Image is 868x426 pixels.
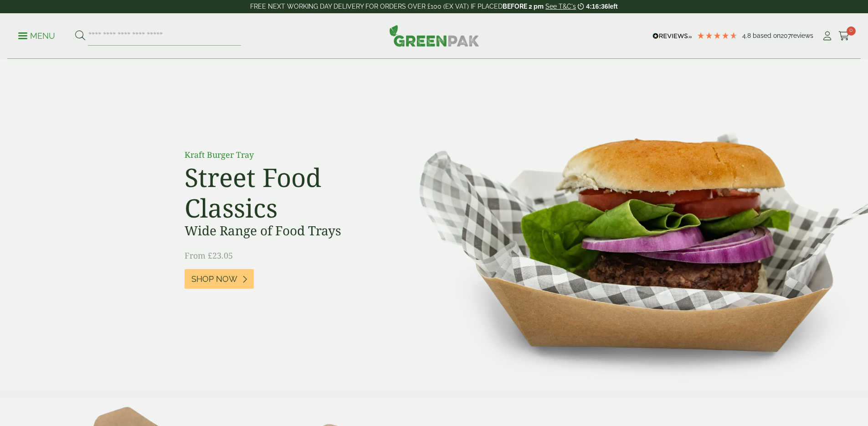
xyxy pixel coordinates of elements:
a: Shop Now [185,269,254,289]
i: My Account [822,31,833,41]
span: reviews [791,32,813,39]
span: 4.8 [742,32,753,39]
img: Burger-Tray-homepage-optimised [390,59,868,391]
p: Menu [18,31,55,42]
span: Based on [753,32,781,39]
strong: BEFORE 2 pm [503,3,544,10]
a: Menu [18,31,55,40]
a: See T&C's [545,3,576,10]
i: Cart [838,31,850,41]
span: From £23.05 [185,250,233,261]
img: GreenPak Supplies [389,25,479,47]
p: Kraft Burger Tray [185,149,390,161]
div: 4.79 Stars [697,31,738,40]
span: left [608,3,618,10]
a: 0 [838,29,850,43]
h2: Street Food Classics [185,162,390,223]
h3: Wide Range of Food Trays [185,223,390,239]
img: REVIEWS.io [652,33,692,39]
span: 4:16:36 [586,3,608,10]
span: 207 [781,32,791,39]
span: 0 [847,26,856,36]
span: Shop Now [191,274,237,284]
